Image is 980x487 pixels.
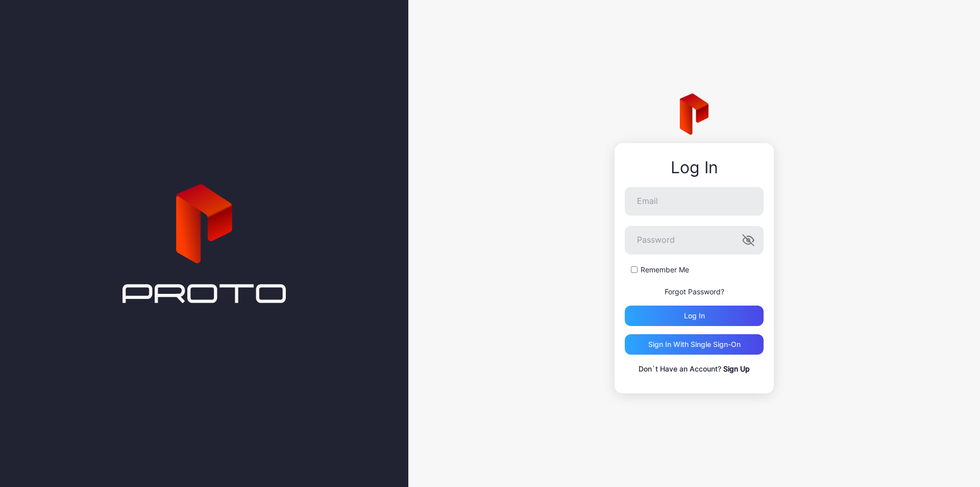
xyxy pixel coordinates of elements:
[625,334,764,355] button: Sign in With Single Sign-On
[641,265,689,275] label: Remember Me
[625,158,764,177] div: Log In
[648,340,741,349] div: Sign in With Single Sign-On
[625,187,764,216] input: Email
[684,312,705,320] div: Log in
[625,306,764,326] button: Log in
[742,234,754,246] button: Password
[723,364,750,373] a: Sign Up
[625,363,764,375] p: Don`t Have an Account?
[625,226,764,254] input: Password
[665,287,724,296] a: Forgot Password?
